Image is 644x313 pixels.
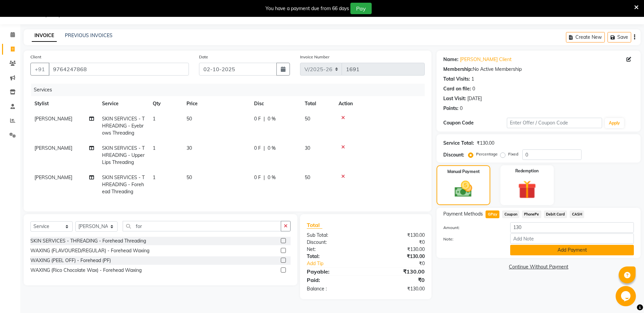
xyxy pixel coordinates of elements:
[302,285,366,292] div: Balance :
[300,54,329,60] label: Invoice Number
[302,239,366,246] div: Discount:
[264,145,265,152] span: |
[443,76,470,83] div: Total Visits:
[477,140,494,147] div: ₹130.00
[438,225,505,231] label: Amount:
[515,168,539,174] label: Redemption
[443,95,466,102] div: Last Visit:
[508,151,518,157] label: Fixed
[268,115,276,122] span: 0 %
[443,119,507,126] div: Coupon Code
[570,210,584,218] span: CASH
[616,286,637,306] iframe: chat widget
[34,116,72,122] span: [PERSON_NAME]
[30,63,49,76] button: +91
[187,174,192,180] span: 50
[102,116,145,136] span: SKIN SERVICES - THREADING - Eyebrows Threading
[608,32,631,42] button: Save
[153,145,155,151] span: 1
[254,174,261,181] span: 0 F
[153,116,155,122] span: 1
[443,85,471,92] div: Card on file:
[507,118,602,128] input: Enter Offer / Coupon Code
[149,96,182,111] th: Qty
[443,66,473,73] div: Membership:
[460,56,512,63] a: [PERSON_NAME] Client
[302,260,376,267] a: Add Tip
[443,151,464,159] div: Discount:
[266,5,349,12] div: You have a payment due from 66 days
[187,116,192,122] span: 50
[544,210,567,218] span: Debit Card
[30,257,111,264] div: WAXING (PEEL OFF) - Forehead (PF)
[443,66,634,73] div: No Active Membership
[566,32,605,42] button: Create New
[366,285,430,292] div: ₹130.00
[32,30,57,42] a: INVOICE
[30,54,41,60] label: Client
[447,169,480,175] label: Manual Payment
[98,96,149,111] th: Service
[467,95,482,102] div: [DATE]
[438,263,639,271] a: Continue Without Payment
[522,210,541,218] span: PhonePe
[34,174,72,180] span: [PERSON_NAME]
[471,76,474,83] div: 1
[187,145,192,151] span: 30
[34,145,72,151] span: [PERSON_NAME]
[443,210,483,218] span: Payment Methods
[102,145,145,165] span: SKIN SERVICES - THREADING - Upper Lips Threading
[302,232,366,239] div: Sub Total:
[102,174,145,195] span: SKIN SERVICES - THREADING - Forehead Threading
[366,246,430,253] div: ₹130.00
[366,253,430,260] div: ₹130.00
[305,145,310,151] span: 30
[350,3,372,14] button: Pay
[486,210,499,218] span: GPay
[123,221,281,231] input: Search or Scan
[254,145,261,152] span: 0 F
[335,96,425,111] th: Action
[510,245,634,255] button: Add Payment
[449,179,478,199] img: _cash.svg
[460,105,463,112] div: 0
[302,276,366,284] div: Paid:
[472,85,475,92] div: 0
[443,105,459,112] div: Points:
[264,174,265,181] span: |
[605,118,624,128] button: Apply
[268,145,276,152] span: 0 %
[30,247,149,254] div: WAXING (FLAVOURED/REGULAR) - Forehead Waxing
[264,115,265,122] span: |
[302,246,366,253] div: Net:
[30,267,142,274] div: WAXING (Rico Chocolate Wax) - Forehead Waxing
[443,56,459,63] div: Name:
[510,222,634,233] input: Amount
[502,210,519,218] span: Coupon
[510,233,634,244] input: Add Note
[366,276,430,284] div: ₹0
[301,96,335,111] th: Total
[182,96,250,111] th: Price
[30,237,146,245] div: SKIN SERVICES - THREADING - Forehead Threading
[31,84,430,96] div: Services
[65,32,113,38] a: PREVIOUS INVOICES
[438,236,505,242] label: Note:
[30,96,98,111] th: Stylist
[305,116,310,122] span: 50
[307,222,322,229] span: Total
[250,96,301,111] th: Disc
[153,174,155,180] span: 1
[366,239,430,246] div: ₹0
[302,267,366,276] div: Payable:
[366,232,430,239] div: ₹130.00
[49,63,189,76] input: Search by Name/Mobile/Email/Code
[376,260,430,267] div: ₹0
[366,267,430,276] div: ₹130.00
[254,115,261,122] span: 0 F
[443,140,474,147] div: Service Total:
[302,253,366,260] div: Total:
[305,174,310,180] span: 50
[199,54,208,60] label: Date
[512,178,542,201] img: _gift.svg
